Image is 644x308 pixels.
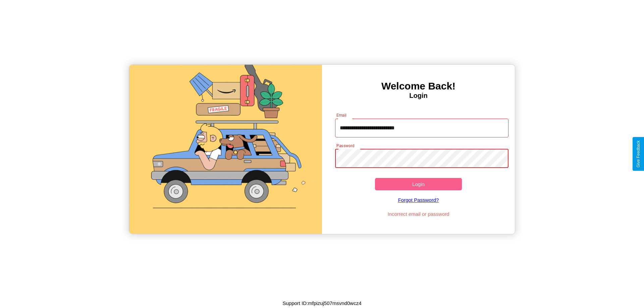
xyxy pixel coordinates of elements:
h4: Login [322,92,515,100]
img: gif [129,65,322,234]
h3: Welcome Back! [322,80,515,92]
p: Incorrect email or password [332,209,505,219]
p: Support ID: mfpizuj507msvnd0wcz4 [282,299,361,308]
a: Forgot Password? [332,190,505,209]
button: Login [375,178,462,190]
div: Give Feedback [636,140,641,168]
label: Password [336,143,354,148]
label: Email [336,112,347,118]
